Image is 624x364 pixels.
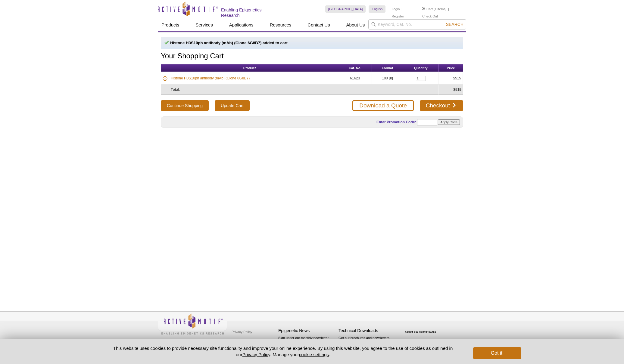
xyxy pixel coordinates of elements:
[266,19,295,31] a: Resources
[243,66,256,70] span: Product
[215,100,249,111] input: Update Cart
[422,7,433,11] a: Cart
[226,19,257,31] a: Applications
[368,19,466,29] input: Keyword, Cat. No.
[325,5,366,13] a: [GEOGRAPHIC_DATA]
[339,328,396,333] h4: Technical Downloads
[447,66,455,70] span: Price
[392,14,404,18] a: Register
[382,66,393,70] span: Format
[448,5,449,13] li: |
[392,7,400,11] a: Login
[349,66,361,70] span: Cat. No.
[420,100,463,111] a: Checkout
[422,7,425,10] img: Your Cart
[376,120,416,124] label: Enter Promotion Code:
[473,347,521,359] button: Got it!
[158,19,183,31] a: Products
[343,19,369,31] a: About Us
[338,72,372,85] td: 61623
[352,100,413,111] a: Download a Quote
[192,19,217,31] a: Services
[304,19,333,31] a: Contact Us
[230,327,254,336] a: Privacy Policy
[399,322,444,335] table: Click to Verify - This site chose Symantec SSL for secure e-commerce and confidential communicati...
[439,72,463,85] td: $515
[171,76,250,81] a: Histone H3S10ph antibody (mAb) (Clone 6G8B7)
[453,88,461,92] strong: $515
[161,52,463,61] h1: Your Shopping Cart
[422,14,438,18] a: Check Out
[372,72,403,85] td: 100 µg
[444,22,465,27] button: Search
[422,5,447,13] li: (1 items)
[414,66,428,70] span: Quantity
[158,312,227,336] img: Active Motif,
[369,5,385,13] a: English
[405,331,436,333] a: ABOUT SSL CERTIFICATES
[103,345,463,358] p: This website uses cookies to provide necessary site functionality and improve your online experie...
[446,22,463,27] span: Search
[278,335,335,356] p: Sign up for our monthly newsletter highlighting recent publications in the field of epigenetics.
[278,328,335,333] h4: Epigenetic News
[401,5,402,13] li: |
[164,40,460,46] p: Histone H3S10ph antibody (mAb) (Clone 6G8B7) added to cart
[171,88,180,92] strong: Total:
[221,7,281,18] h2: Enabling Epigenetics Research
[299,352,329,357] button: cookie settings
[242,352,270,357] a: Privacy Policy
[339,335,396,351] p: Get our brochures and newsletters, or request them by mail.
[161,100,209,111] button: Continue Shopping
[438,119,460,125] input: Apply Code
[230,336,262,345] a: Terms & Conditions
